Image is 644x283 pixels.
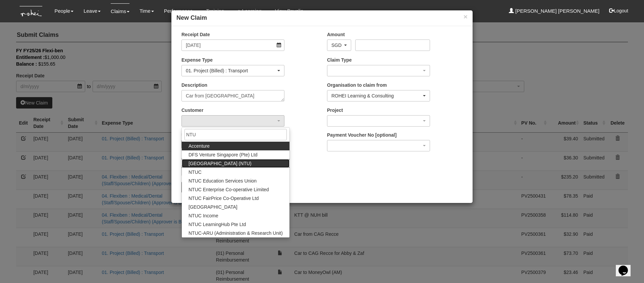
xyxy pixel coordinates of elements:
[189,212,218,219] span: NTUC Income
[189,151,257,158] span: DFS Venture Singapore (Pte) Ltd
[189,221,246,228] span: NTUC LearningHub Pte Ltd
[189,186,269,193] span: NTUC Enterprise Co-operative Limited
[464,13,468,20] button: ×
[327,90,430,101] button: ROHEI Learning & Consulting
[331,42,343,49] div: SGD
[181,40,284,51] input: d/m/yyyy
[189,160,252,167] span: [GEOGRAPHIC_DATA] (NTU)
[189,178,257,184] span: NTUC Education Services Union
[181,57,213,63] label: Expense Type
[327,107,343,114] label: Project
[176,14,207,21] b: New Claim
[327,132,396,138] label: Payment Voucher No [optional]
[331,92,422,99] div: ROHEI Learning & Consulting
[189,204,237,210] span: [GEOGRAPHIC_DATA]
[181,31,210,38] label: Receipt Date
[181,107,203,114] label: Customer
[186,67,276,74] div: 01. Project (Billed) : Transport
[189,195,259,202] span: NTUC FairPrice Co-Operative Ltd
[189,143,210,149] span: Accenture
[327,82,387,88] label: Organisation to claim from
[327,57,352,63] label: Claim Type
[181,65,284,76] button: 01. Project (Billed) : Transport
[616,256,637,276] iframe: chat widget
[327,40,351,51] button: SGD
[189,230,283,236] span: NTUC-ARU (Administration & Research Unit)
[181,82,207,88] label: Description
[327,31,345,38] label: Amount
[189,169,202,175] span: NTUC
[184,129,287,140] input: Search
